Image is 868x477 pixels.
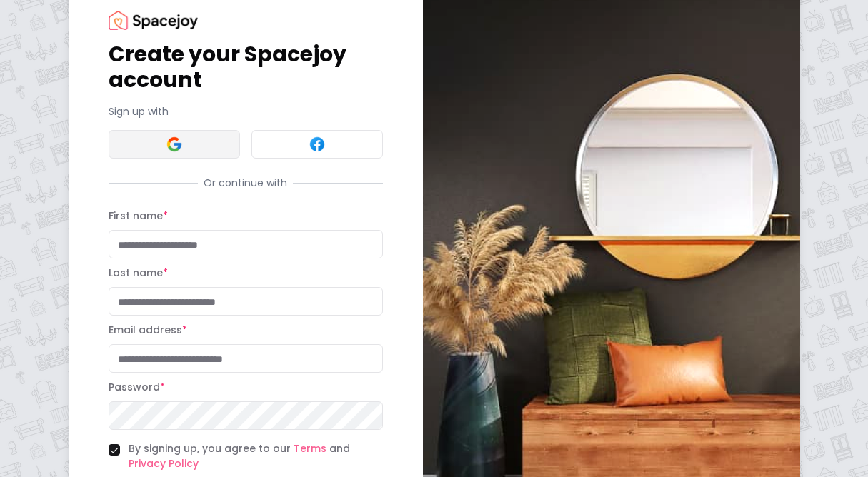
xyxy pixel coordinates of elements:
[109,41,383,93] h1: Create your Spacejoy account
[129,456,199,471] a: Privacy Policy
[198,176,293,190] span: Or continue with
[109,323,187,337] label: Email address
[109,104,383,119] p: Sign up with
[166,136,183,153] img: Google signin
[294,441,326,456] a: Terms
[109,380,165,394] label: Password
[109,209,168,223] label: First name
[309,136,326,153] img: Facebook signin
[109,11,198,30] img: Spacejoy Logo
[129,441,383,471] label: By signing up, you agree to our and
[109,266,168,280] label: Last name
